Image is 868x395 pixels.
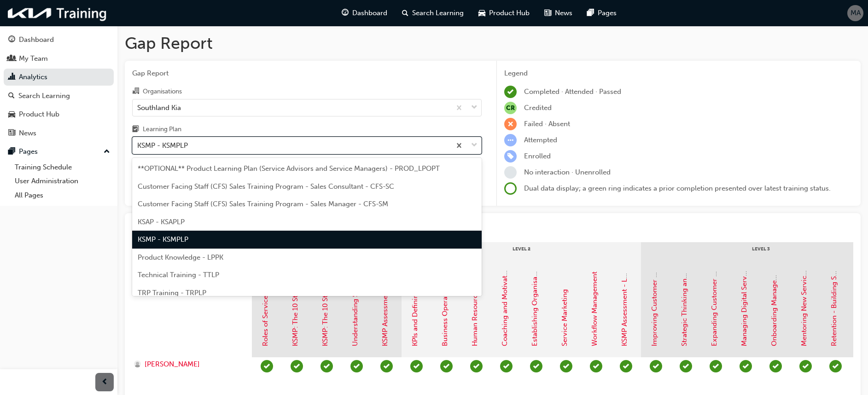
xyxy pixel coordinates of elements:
a: news-iconNews [537,4,580,23]
span: down-icon [471,139,478,151]
img: kia-training [5,4,111,23]
span: No interaction · Unenrolled [524,168,611,176]
span: learningRecordVerb_COMPLETE-icon [261,360,273,372]
span: learningRecordVerb_COMPLETE-icon [560,360,572,372]
a: Managing Digital Service Tools [740,248,748,346]
span: Customer Facing Staff (CFS) Sales Training Program - Sales Manager - CFS-SM [138,200,388,208]
span: learningRecordVerb_ATTEMPT-icon [504,134,517,146]
span: car-icon [8,110,15,119]
span: learningRecordVerb_COMPLETE-icon [620,360,632,372]
button: DashboardMy TeamAnalyticsSearch LearningProduct HubNews [4,29,114,143]
span: Dual data display; a green ring indicates a prior completion presented over latest training status. [524,184,831,192]
span: prev-icon [101,377,108,388]
span: MA [851,8,861,18]
span: learningRecordVerb_COMPLETE-icon [710,360,722,372]
span: car-icon [478,7,485,19]
a: KPIs and Defining Goals [411,270,419,346]
span: learningRecordVerb_COMPLETE-icon [500,360,513,372]
span: learningRecordVerb_COMPLETE-icon [530,360,542,372]
span: organisation-icon [132,87,139,96]
span: KSAP - KSAPLP [138,218,185,226]
span: pages-icon [8,148,15,156]
span: Technical Training - TTLP [138,271,219,279]
button: Pages [4,143,114,160]
span: Gap Report [132,68,482,79]
span: Dashboard [352,8,387,18]
a: Workflow Management [590,272,599,346]
span: KSMP - KSMPLP [138,235,188,244]
a: [PERSON_NAME] [134,359,243,370]
div: Level 2 [402,242,641,265]
span: news-icon [8,129,15,138]
a: car-iconProduct Hub [471,4,537,23]
div: Pages [19,146,38,157]
a: Dashboard [4,31,114,48]
span: search-icon [402,7,408,19]
span: learningRecordVerb_COMPLETE-icon [680,360,692,372]
span: learningRecordVerb_COMPLETE-icon [380,360,393,372]
a: Training Schedule [11,160,114,174]
span: people-icon [8,55,15,63]
a: guage-iconDashboard [334,4,395,23]
span: Completed · Attended · Passed [524,87,621,96]
a: Retention - Building Strategies [830,249,838,346]
span: pages-icon [587,7,594,19]
a: Coaching and Motivation for Empowerment [501,205,509,346]
span: Product Knowledge - LPPK [138,253,223,261]
a: Expanding Customer Communication [710,225,718,346]
span: learningRecordVerb_FAIL-icon [504,118,517,130]
div: Learning Plan [143,125,181,134]
div: Southland Kia [137,102,181,113]
div: My Team [19,53,48,64]
span: learningRecordVerb_COMPLETE-icon [740,360,752,372]
a: Mentoring New Service Advisors [800,243,808,346]
a: Improving Customer Management [650,236,658,346]
span: learningRecordVerb_COMPLETE-icon [829,360,842,372]
div: Search Learning [18,91,70,101]
span: learningRecordVerb_COMPLETE-icon [291,360,303,372]
span: learningRecordVerb_COMPLETE-icon [320,360,333,372]
h1: Gap Report [125,33,861,53]
a: My Team [4,50,114,67]
a: Onboarding Management [770,264,778,346]
span: learningRecordVerb_COMPLETE-icon [350,360,363,372]
span: guage-icon [8,36,15,44]
a: Business Operation Plan [441,268,449,346]
div: Product Hub [19,109,59,120]
div: KSMP - KSMPLP [137,140,188,151]
div: Dashboard [19,35,54,45]
span: guage-icon [342,7,349,19]
span: **OPTIONAL** Product Learning Plan (Service Advisors and Service Managers) - PROD_LPOPT [138,164,440,173]
span: learningRecordVerb_COMPLETE-icon [590,360,602,372]
span: Pages [598,8,617,18]
a: KSMP Assessment - Level 2 [620,260,629,346]
span: chart-icon [8,73,15,81]
a: Search Learning [4,87,114,105]
a: News [4,125,114,142]
span: learningRecordVerb_COMPLETE-icon [799,360,812,372]
span: Attempted [524,136,557,144]
span: news-icon [544,7,551,19]
span: Credited [524,104,552,112]
a: Strategic Thinking and Decision-making [680,218,688,346]
a: All Pages [11,188,114,203]
span: learningRecordVerb_COMPLETE-icon [769,360,782,372]
span: Search Learning [412,8,464,18]
span: Failed · Absent [524,120,570,128]
div: Legend [504,68,853,79]
span: learningRecordVerb_COMPLETE-icon [650,360,662,372]
span: TRP Training - TRPLP [138,289,206,297]
span: up-icon [104,146,110,158]
span: down-icon [471,102,478,114]
span: learningRecordVerb_NONE-icon [504,166,517,179]
a: Analytics [4,69,114,86]
span: [PERSON_NAME] [145,359,200,370]
span: search-icon [8,92,15,100]
span: learningplan-icon [132,126,139,134]
span: Product Hub [489,8,530,18]
a: Service Marketing [560,289,569,346]
span: null-icon [504,102,517,114]
span: learningRecordVerb_COMPLETE-icon [504,86,517,98]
